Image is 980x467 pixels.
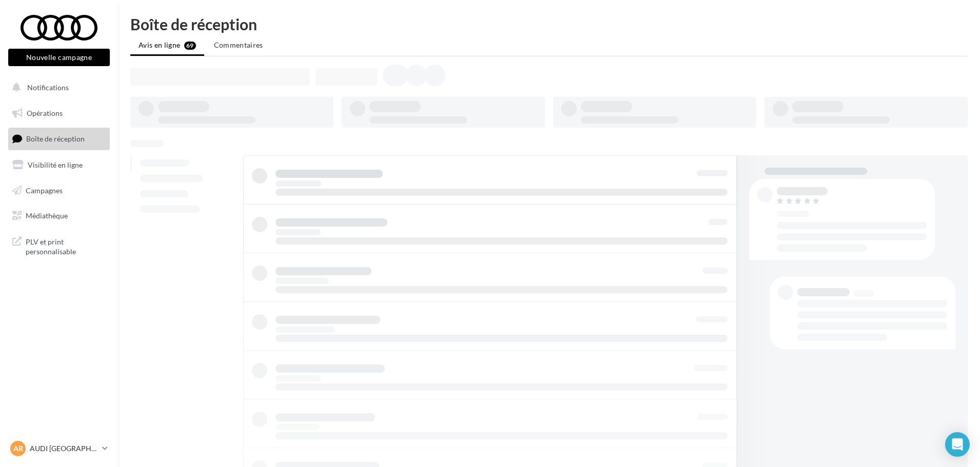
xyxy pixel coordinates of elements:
[26,211,68,220] span: Médiathèque
[6,231,112,261] a: PLV et print personnalisable
[6,205,112,227] a: Médiathèque
[214,40,263,49] span: Commentaires
[6,180,112,201] a: Campagnes
[26,134,85,143] span: Boîte de réception
[130,16,968,32] div: Boîte de réception
[6,154,112,176] a: Visibilité en ligne
[27,83,69,92] span: Notifications
[26,186,63,194] span: Campagnes
[28,160,83,169] span: Visibilité en ligne
[945,432,970,457] div: Open Intercom Messenger
[30,443,98,454] p: AUDI [GEOGRAPHIC_DATA]
[8,439,110,458] a: AR AUDI [GEOGRAPHIC_DATA]
[13,443,23,454] span: AR
[6,77,108,98] button: Notifications
[6,128,112,150] a: Boîte de réception
[8,49,110,66] button: Nouvelle campagne
[6,103,112,124] a: Opérations
[27,109,63,117] span: Opérations
[26,235,106,257] span: PLV et print personnalisable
